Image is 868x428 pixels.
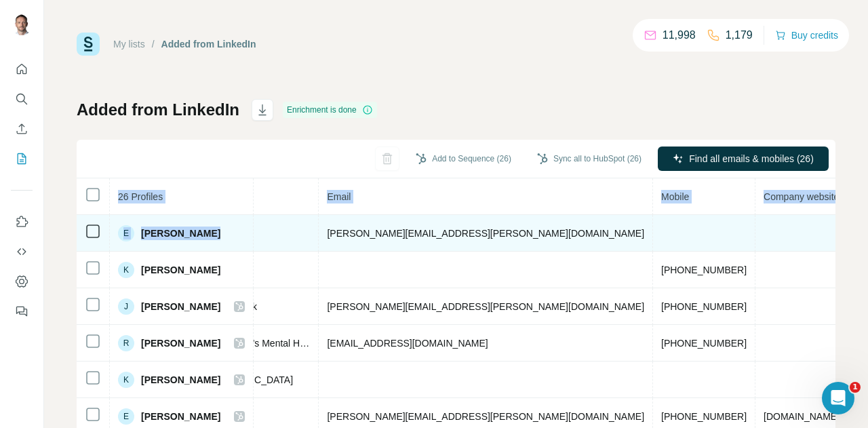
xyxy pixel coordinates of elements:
[11,147,33,171] button: My lists
[77,99,239,121] h1: Added from LinkedIn
[327,338,488,349] span: [EMAIL_ADDRESS][DOMAIN_NAME]
[528,149,651,169] button: Sync all to HubSpot (26)
[141,263,220,277] span: [PERSON_NAME]
[661,265,747,275] span: [PHONE_NUMBER]
[118,225,134,241] div: E
[11,269,33,294] button: Dashboard
[327,191,351,202] span: Email
[118,262,134,278] div: K
[77,33,100,56] img: Surfe Logo
[141,336,220,350] span: [PERSON_NAME]
[118,335,134,351] div: R
[726,27,753,43] p: 1,179
[161,37,256,51] div: Added from LinkedIn
[141,410,220,423] span: [PERSON_NAME]
[406,149,521,169] button: Add to Sequence (26)
[658,147,829,171] button: Find all emails & mobiles (26)
[11,117,33,141] button: Enrich CSV
[283,102,377,118] div: Enrichment is done
[118,372,134,388] div: K
[141,300,220,313] span: [PERSON_NAME]
[689,152,814,166] span: Find all emails & mobiles (26)
[11,210,33,234] button: Use Surfe on LinkedIn
[11,87,33,111] button: Search
[11,299,33,324] button: Feedback
[118,408,134,425] div: E
[327,411,644,422] span: [PERSON_NAME][EMAIL_ADDRESS][PERSON_NAME][DOMAIN_NAME]
[113,39,145,50] a: My lists
[327,228,644,239] span: [PERSON_NAME][EMAIL_ADDRESS][PERSON_NAME][DOMAIN_NAME]
[663,27,696,43] p: 11,998
[764,411,840,422] span: [DOMAIN_NAME]
[822,382,854,414] iframe: Intercom live chat
[764,191,839,202] span: Company website
[327,301,644,312] span: [PERSON_NAME][EMAIL_ADDRESS][PERSON_NAME][DOMAIN_NAME]
[11,14,33,35] img: Avatar
[661,338,747,349] span: [PHONE_NUMBER]
[118,191,163,202] span: 26 Profiles
[661,301,747,312] span: [PHONE_NUMBER]
[141,227,220,240] span: [PERSON_NAME]
[661,191,689,202] span: Mobile
[850,382,861,393] span: 1
[775,26,838,45] button: Buy credits
[141,373,220,387] span: [PERSON_NAME]
[11,239,33,264] button: Use Surfe API
[118,298,134,315] div: J
[152,37,155,51] li: /
[661,411,747,422] span: [PHONE_NUMBER]
[11,57,33,81] button: Quick start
